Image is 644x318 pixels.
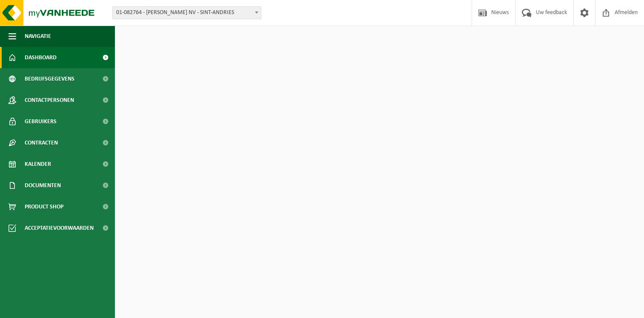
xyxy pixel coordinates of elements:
span: Documenten [25,175,61,196]
span: Kalender [25,153,51,175]
span: Navigatie [25,26,51,47]
span: Bedrijfsgegevens [25,68,74,90]
span: 01-082764 - JAN DUPONT KAASIMPORT NV - SINT-ANDRIES [112,6,261,19]
span: Contracten [25,132,58,153]
span: Dashboard [25,47,57,68]
span: 01-082764 - JAN DUPONT KAASIMPORT NV - SINT-ANDRIES [113,7,261,19]
span: Gebruikers [25,111,57,132]
span: Contactpersonen [25,90,74,111]
span: Acceptatievoorwaarden [25,217,94,239]
span: Product Shop [25,196,63,217]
